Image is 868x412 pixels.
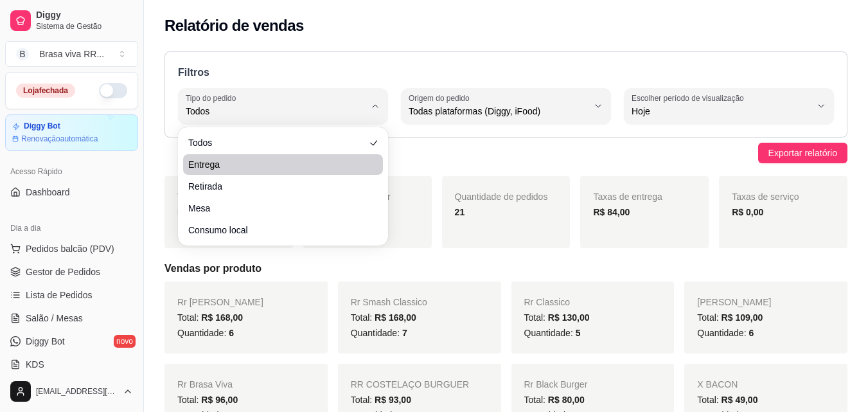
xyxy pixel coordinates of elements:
span: Total: [697,395,757,405]
strong: R$ 84,00 [593,207,630,217]
article: Renovação automática [21,134,98,144]
span: Todas plataformas (Diggy, iFood) [409,105,588,118]
span: Entrega [188,158,365,171]
label: Escolher período de visualização [632,93,748,103]
span: Média de valor por transação [316,192,391,217]
span: Sistema de Gestão [36,21,133,31]
span: Total: [524,312,590,323]
span: Hoje [632,105,811,118]
span: R$ 130,00 [548,312,590,323]
span: R$ 109,00 [722,312,763,323]
span: Rr [PERSON_NAME] [177,297,263,307]
div: Dia a dia [5,218,138,238]
span: Taxas de entrega [593,192,662,202]
span: [PERSON_NAME] [697,297,771,307]
div: Loja fechada [16,84,75,98]
span: Todos [188,136,365,149]
span: Quantidade: [177,328,234,338]
p: Filtros [178,65,834,80]
span: R$ 168,00 [201,312,243,323]
span: R$ 168,00 [375,312,416,323]
span: Total: [177,312,243,323]
button: Select a team [5,41,138,67]
span: Rr Smash Classico [351,297,427,307]
span: Total: [524,395,585,405]
span: Total: [351,312,416,323]
span: Retirada [188,180,365,193]
strong: R$ 0,00 [732,207,763,217]
span: Todos [186,105,365,118]
span: Quantidade de pedidos [455,192,548,202]
span: Rr Brasa Viva [177,379,233,390]
span: Taxas de serviço [732,192,799,202]
span: B [16,48,29,60]
span: Rr Classico [524,297,571,307]
span: RR COSTELAÇO BURGUER [351,379,469,390]
div: Brasa viva RR ... [39,48,104,60]
span: Diggy [36,10,133,21]
button: Alterar Status [99,83,127,98]
span: Lista de Pedidos [26,289,93,301]
div: Acesso Rápido [5,161,138,182]
span: Dashboard [26,186,70,199]
span: Gestor de Pedidos [26,265,100,278]
span: Salão / Mesas [26,312,83,325]
span: Quantidade: [351,328,407,338]
span: Diggy Bot [26,335,65,348]
span: R$ 93,00 [375,395,411,405]
span: Mesa [188,202,365,215]
span: Pedidos balcão (PDV) [26,242,114,255]
label: Origem do pedido [409,93,474,103]
h2: Relatório de vendas [164,15,304,36]
h5: Vendas por produto [164,261,847,276]
span: Total: [697,312,763,323]
span: 7 [402,328,407,338]
span: Exportar relatório [768,146,837,160]
article: Diggy Bot [24,121,60,131]
strong: 21 [455,207,465,217]
span: 6 [229,328,234,338]
span: Consumo local [188,224,365,237]
span: Total vendido [177,192,231,202]
label: Tipo do pedido [186,93,240,103]
span: 6 [748,328,754,338]
span: KDS [26,358,44,371]
span: [EMAIL_ADDRESS][DOMAIN_NAME] [36,386,118,397]
span: Rr Black Burger [524,379,588,390]
span: 5 [576,328,581,338]
span: Total: [351,395,411,405]
strong: R$ 1.221,63 [177,207,226,217]
span: R$ 49,00 [722,395,758,405]
span: R$ 96,00 [201,395,238,405]
span: R$ 80,00 [548,395,585,405]
span: X BACON [697,379,738,390]
span: Quantidade: [524,328,581,338]
span: Total: [177,395,238,405]
span: Quantidade: [697,328,754,338]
